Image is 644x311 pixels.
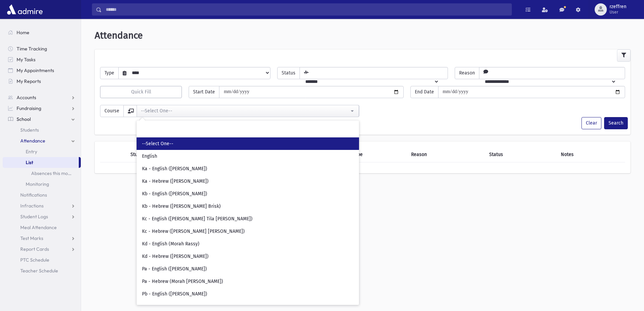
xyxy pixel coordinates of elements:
span: Test Marks [20,235,43,241]
span: Monitoring [26,181,49,187]
a: My Reports [3,76,81,87]
span: Report Cards [20,246,49,252]
span: Pa - Hebrew (Morah [PERSON_NAME]) [142,278,223,285]
span: End Date [410,86,438,98]
span: Meal Attendance [20,224,57,230]
span: Attendance [95,30,143,41]
th: Notes [557,147,625,162]
a: Accounts [3,92,81,103]
a: Entry [3,146,81,157]
span: School [17,116,31,122]
a: Monitoring [3,179,81,190]
span: My Reports [17,78,41,84]
a: Student Logs [3,211,81,222]
a: Time Tracking [3,43,81,54]
a: Absences this month [3,168,81,179]
span: Kd - Hebrew ([PERSON_NAME]) [142,253,209,260]
span: PTC Schedule [20,257,49,263]
a: Fundraising [3,103,81,114]
span: Fundraising [17,105,41,111]
span: Students [20,127,39,133]
th: Type [349,147,407,162]
span: Status [277,67,300,79]
span: Home [17,29,29,36]
span: Ka - Hebrew ([PERSON_NAME]) [142,178,209,185]
a: School [3,114,81,125]
th: Reason [407,147,485,162]
a: Meal Attendance [3,222,81,233]
span: English [142,153,157,160]
span: Kb - English ([PERSON_NAME]) [142,191,207,197]
th: Student [126,147,208,162]
input: Search [139,125,356,136]
span: Notifications [20,192,47,198]
span: Kd - English (Morah Rassy) [142,241,199,247]
th: Status [485,147,557,162]
a: Test Marks [3,233,81,244]
span: Ka - English ([PERSON_NAME]) [142,165,207,172]
span: --Select One-- [142,140,173,147]
a: Home [3,27,81,38]
a: List [3,157,79,168]
img: AdmirePro [5,3,44,16]
a: Report Cards [3,244,81,254]
button: Clear [581,117,601,129]
span: Pa - English ([PERSON_NAME]) [142,266,207,272]
div: --Select One-- [141,107,349,114]
a: PTC Schedule [3,254,81,265]
a: My Tasks [3,54,81,65]
a: Teacher Schedule [3,265,81,276]
span: Type [100,67,119,79]
span: Course [100,105,124,117]
span: Time Tracking [17,46,47,52]
span: Entry [26,149,37,155]
span: My Appointments [17,67,54,73]
span: rzeffren [610,4,626,9]
span: Kc - English ([PERSON_NAME] Tila [PERSON_NAME]) [142,216,253,222]
span: Reason [455,67,479,79]
span: Teacher Schedule [20,268,58,274]
button: --Select One-- [137,105,359,117]
button: Quick Fill [100,86,182,98]
span: Accounts [17,94,36,101]
input: Search [102,3,511,16]
a: Infractions [3,200,81,211]
span: Kc - Hebrew ([PERSON_NAME] [PERSON_NAME]) [142,228,245,235]
button: Search [604,117,628,129]
a: My Appointments [3,65,81,76]
span: Kb - Hebrew ([PERSON_NAME] Brisk) [142,203,221,210]
span: User [610,9,626,15]
a: Notifications [3,190,81,200]
span: My Tasks [17,57,35,63]
span: List [26,159,33,165]
a: Students [3,125,81,135]
span: Infractions [20,203,44,209]
span: Student Logs [20,214,48,220]
span: Attendance [20,138,45,144]
span: Quick Fill [131,89,151,95]
span: Start Date [189,86,219,98]
a: Attendance [3,135,81,146]
span: Pb - English ([PERSON_NAME]) [142,291,207,297]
